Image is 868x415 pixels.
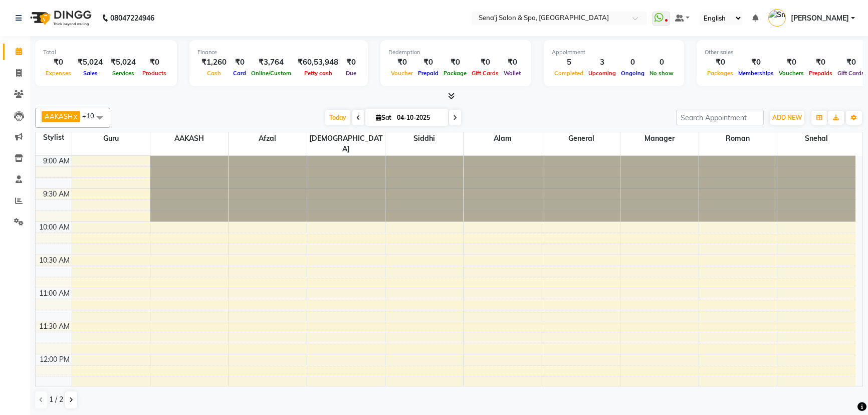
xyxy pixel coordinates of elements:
[49,394,63,405] span: 1 / 2
[74,57,107,68] div: ₹5,024
[835,57,867,68] div: ₹0
[586,57,618,68] div: 3
[647,57,676,68] div: 0
[249,70,294,77] span: Online/Custom
[542,132,620,145] span: General
[294,57,342,68] div: ₹60,53,948
[43,48,169,57] div: Total
[81,70,100,77] span: Sales
[776,57,806,68] div: ₹0
[835,70,867,77] span: Gift Cards
[229,132,306,145] span: Afzal
[373,114,394,121] span: Sat
[325,110,350,125] span: Today
[197,48,360,57] div: Finance
[618,70,647,77] span: Ongoing
[620,132,698,145] span: Manager
[110,70,137,77] span: Services
[768,9,786,27] img: Smita Acharekar
[647,70,676,77] span: No show
[82,112,102,120] span: +10
[618,57,647,68] div: 0
[705,57,736,68] div: ₹0
[699,132,777,145] span: Roman
[231,57,249,68] div: ₹0
[705,70,736,77] span: Packages
[37,288,72,299] div: 11:00 AM
[307,132,385,155] span: [DEMOGRAPHIC_DATA]
[394,110,444,125] input: 2025-10-04
[770,111,804,125] button: ADD NEW
[501,70,523,77] span: Wallet
[705,48,867,57] div: Other sales
[38,354,72,365] div: 12:00 PM
[37,255,72,266] div: 10:30 AM
[385,132,463,145] span: Siddhi
[415,57,441,68] div: ₹0
[36,132,72,143] div: Stylist
[302,70,335,77] span: Petty cash
[676,110,764,125] input: Search Appointment
[469,57,501,68] div: ₹0
[140,70,169,77] span: Products
[552,57,586,68] div: 5
[736,70,776,77] span: Memberships
[776,70,806,77] span: Vouchers
[107,57,140,68] div: ₹5,024
[388,57,415,68] div: ₹0
[441,57,469,68] div: ₹0
[552,48,676,57] div: Appointment
[37,321,72,332] div: 11:30 AM
[41,156,72,166] div: 9:00 AM
[736,57,776,68] div: ₹0
[231,70,249,77] span: Card
[73,112,77,120] a: x
[110,4,154,32] b: 08047224946
[204,70,224,77] span: Cash
[26,4,94,32] img: logo
[197,57,231,68] div: ₹1,260
[791,13,849,24] span: [PERSON_NAME]
[343,70,359,77] span: Due
[806,57,835,68] div: ₹0
[464,132,541,145] span: Alam
[388,70,415,77] span: Voucher
[43,57,74,68] div: ₹0
[806,70,835,77] span: Prepaids
[777,132,855,145] span: Snehal
[469,70,501,77] span: Gift Cards
[501,57,523,68] div: ₹0
[552,70,586,77] span: Completed
[415,70,441,77] span: Prepaid
[441,70,469,77] span: Package
[41,189,72,199] div: 9:30 AM
[342,57,360,68] div: ₹0
[150,132,228,145] span: AAKASH
[586,70,618,77] span: Upcoming
[388,48,523,57] div: Redemption
[45,112,73,120] span: AAKASH
[772,114,802,121] span: ADD NEW
[72,132,150,145] span: Guru
[140,57,169,68] div: ₹0
[43,70,74,77] span: Expenses
[249,57,294,68] div: ₹3,764
[37,222,72,233] div: 10:00 AM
